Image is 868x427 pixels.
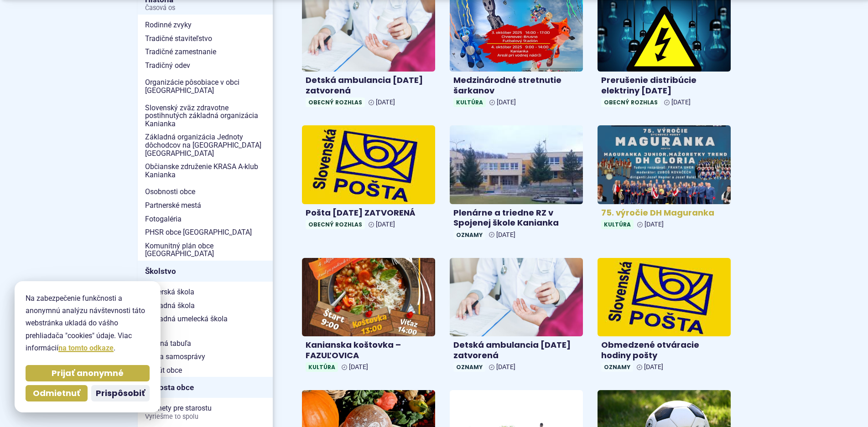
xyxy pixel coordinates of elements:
span: [DATE] [376,221,395,228]
a: Občianske združenie KRASA A-klub Kanianka [138,160,273,181]
span: Základná umelecká škola [145,312,265,326]
a: Partnerské mestá [138,199,273,212]
span: Školstvo [145,264,265,278]
span: Štatút obce [145,364,265,377]
span: Osobnosti obce [145,185,265,199]
h4: Pošta [DATE] ZATVORENÁ [306,208,431,218]
h4: Prerušenie distribúcie elektriny [DATE] [601,75,727,96]
a: Materská škola [138,285,273,299]
a: Tradičný odev [138,59,273,72]
span: Základná organizácia Jednoty dôchodcov na [GEOGRAPHIC_DATA] [GEOGRAPHIC_DATA] [145,130,265,160]
button: Prispôsobiť [91,385,150,401]
a: Fotogaléria [138,212,273,226]
a: Úloha samosprávy [138,350,273,364]
span: Odmietnuť [33,388,80,399]
a: Pošta [DATE] ZATVORENÁ Obecný rozhlas [DATE] [302,125,435,233]
a: Podnety pre starostuVyriešme to spolu [138,401,273,423]
span: Obecný rozhlas [306,220,365,229]
span: Úradná tabuľa [145,337,265,350]
span: Komunitný plán obce [GEOGRAPHIC_DATA] [145,239,265,261]
a: PHSR obce [GEOGRAPHIC_DATA] [138,226,273,239]
h4: Plenárne a triedne RZ v Spojenej škole Kanianka [453,208,579,228]
span: Vyriešme to spolu [145,413,265,421]
span: Oznamy [453,230,485,240]
span: Občianske združenie KRASA A-klub Kanianka [145,160,265,181]
a: Základná škola [138,299,273,313]
button: Prijať anonymné [26,365,150,381]
a: Slovenský zväz zdravotne postihnutých základná organizácia Kanianka [138,101,273,131]
span: Partnerské mestá [145,199,265,212]
span: Rodinné zvyky [145,18,265,32]
span: [DATE] [496,231,515,239]
h4: Kanianska koštovka – FAZUĽOVICA [306,340,431,360]
span: [DATE] [496,363,515,371]
span: Tradičné zamestnanie [145,45,265,59]
span: Obecný rozhlas [601,98,660,107]
span: [DATE] [376,98,395,106]
span: [DATE] [497,98,516,106]
p: Na zabezpečenie funkčnosti a anonymnú analýzu návštevnosti táto webstránka ukladá do vášho prehli... [26,292,150,354]
span: Materská škola [145,285,265,299]
a: Komunitný plán obce [GEOGRAPHIC_DATA] [138,239,273,261]
a: Štatút obce [138,364,273,377]
span: Prijať anonymné [52,368,124,379]
span: [DATE] [644,363,663,371]
a: 75. výročie DH Maguranka Kultúra [DATE] [598,125,731,233]
span: Úloha samosprávy [145,350,265,364]
a: Kanianska koštovka – FAZUĽOVICA Kultúra [DATE] [302,258,435,376]
a: Školstvo [138,261,273,282]
h4: Detská ambulancia [DATE] zatvorená [306,75,431,96]
span: Podnety pre starostu [145,401,265,423]
a: Organizácie pôsobiace v obci [GEOGRAPHIC_DATA] [138,76,273,97]
h4: 75. výročie DH Maguranka [601,208,727,218]
span: Organizácie pôsobiace v obci [GEOGRAPHIC_DATA] [145,76,265,97]
span: Slovenský zväz zdravotne postihnutých základná organizácia Kanianka [145,101,265,131]
a: Tradičné zamestnanie [138,45,273,59]
span: Kultúra [601,220,634,229]
a: Úradná tabuľa [138,337,273,350]
span: Časová os [145,5,265,12]
a: Rodinné zvyky [138,18,273,32]
span: Kultúra [453,98,486,107]
span: Oznamy [453,362,485,372]
span: Oznamy [601,362,633,372]
h4: Obmedzené otváracie hodiny pošty [601,340,727,360]
span: Obecný rozhlas [306,98,365,107]
a: Starosta obce [138,377,273,398]
span: [DATE] [349,363,368,371]
span: Kultúra [306,362,338,372]
span: PHSR obce [GEOGRAPHIC_DATA] [145,226,265,239]
span: Prispôsobiť [96,388,145,399]
span: Základná škola [145,299,265,313]
span: [DATE] [645,221,664,228]
a: Osobnosti obce [138,185,273,199]
span: Fotogaléria [145,212,265,226]
span: Tradičný odev [145,59,265,72]
span: Starosta obce [145,381,265,395]
a: Základná organizácia Jednoty dôchodcov na [GEOGRAPHIC_DATA] [GEOGRAPHIC_DATA] [138,130,273,160]
a: Plenárne a triedne RZ v Spojenej škole Kanianka Oznamy [DATE] [450,125,583,243]
h4: Detská ambulancia [DATE] zatvorená [453,340,579,360]
button: Odmietnuť [26,385,88,401]
h4: Medzinárodné stretnutie šarkanov [453,75,579,96]
a: Obmedzené otváracie hodiny pošty Oznamy [DATE] [598,258,731,376]
span: [DATE] [671,98,691,106]
a: Základná umelecká škola [138,312,273,326]
a: Detská ambulancia [DATE] zatvorená Oznamy [DATE] [450,258,583,376]
a: Tradičné staviteľstvo [138,32,273,46]
span: Tradičné staviteľstvo [145,32,265,46]
a: na tomto odkaze [58,344,114,352]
